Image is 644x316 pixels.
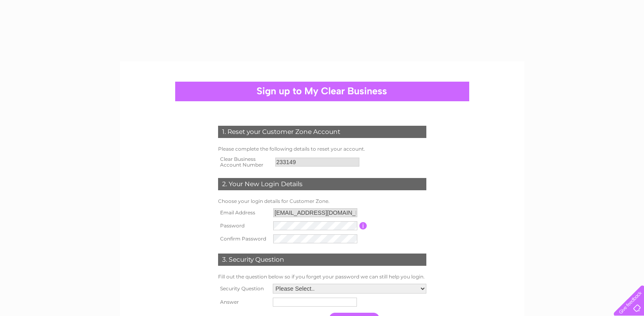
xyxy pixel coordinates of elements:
[216,219,272,232] th: Password
[218,254,426,266] div: 3. Security Question
[359,222,367,229] input: Information
[216,196,428,206] td: Choose your login details for Customer Zone.
[216,232,272,245] th: Confirm Password
[216,282,271,296] th: Security Question
[216,206,272,219] th: Email Address
[218,178,426,190] div: 2. Your New Login Details
[216,296,271,309] th: Answer
[216,144,428,154] td: Please complete the following details to reset your account.
[216,154,273,170] th: Clear Business Account Number
[218,126,426,138] div: 1. Reset your Customer Zone Account
[216,272,428,282] td: Fill out the question below so if you forget your password we can still help you login.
